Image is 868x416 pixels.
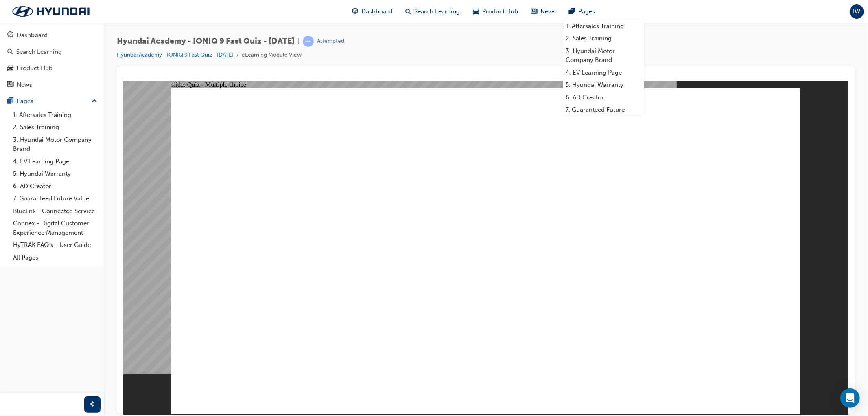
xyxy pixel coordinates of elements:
[346,3,399,20] a: guage-iconDashboard
[317,37,344,45] div: Attempted
[10,109,101,121] a: 1. Aftersales Training
[569,7,575,17] span: pages-icon
[17,31,48,40] div: Dashboard
[3,77,101,92] a: News
[415,7,460,16] span: Search Learning
[406,7,411,17] span: search-icon
[16,47,62,57] div: Search Learning
[17,64,52,73] div: Product Hub
[298,37,300,46] span: |
[10,180,101,193] a: 6. AD Creator
[563,20,644,33] a: 1. Aftersales Training
[17,80,32,90] div: News
[90,400,96,410] span: prev-icon
[563,103,644,125] a: 7. Guaranteed Future Value
[17,97,33,106] div: Pages
[242,51,302,60] li: eLearning Module View
[117,37,295,46] span: Hyundai Academy - IONIQ 9 Fast Quiz - [DATE]
[399,3,467,20] a: search-iconSearch Learning
[853,7,861,16] span: IW
[10,121,101,134] a: 2. Sales Training
[7,48,13,56] span: search-icon
[362,7,393,16] span: Dashboard
[525,3,563,20] a: news-iconNews
[10,217,101,239] a: Connex - Digital Customer Experience Management
[563,91,644,104] a: 6. AD Creator
[10,239,101,251] a: HyTRAK FAQ's - User Guide
[10,192,101,205] a: 7. Guaranteed Future Value
[840,388,860,408] div: Open Intercom Messenger
[7,65,13,72] span: car-icon
[467,3,525,20] a: car-iconProduct Hub
[483,7,518,16] span: Product Hub
[563,79,644,91] a: 5. Hyundai Warranty
[117,51,234,58] a: Hyundai Academy - IONIQ 9 Fast Quiz - [DATE]
[473,7,479,17] span: car-icon
[3,61,101,76] a: Product Hub
[541,7,556,16] span: News
[563,45,644,66] a: 3. Hyundai Motor Company Brand
[563,66,644,79] a: 4. EV Learning Page
[10,134,101,155] a: 3. Hyundai Motor Company Brand
[563,32,644,45] a: 2. Sales Training
[7,98,13,105] span: pages-icon
[579,7,595,16] span: Pages
[92,96,97,107] span: up-icon
[7,32,13,39] span: guage-icon
[531,7,538,17] span: news-icon
[352,7,359,17] span: guage-icon
[850,4,864,19] button: IW
[303,36,314,47] span: learningRecordVerb_ATTEMPT-icon
[3,44,101,59] a: Search Learning
[3,26,101,94] button: DashboardSearch LearningProduct HubNews
[563,3,602,20] a: pages-iconPages
[3,94,101,109] button: Pages
[3,28,101,43] a: Dashboard
[10,205,101,218] a: Bluelink - Connected Service
[7,81,13,89] span: news-icon
[10,167,101,180] a: 5. Hyundai Warranty
[4,3,98,20] img: Trak
[10,251,101,264] a: All Pages
[10,155,101,168] a: 4. EV Learning Page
